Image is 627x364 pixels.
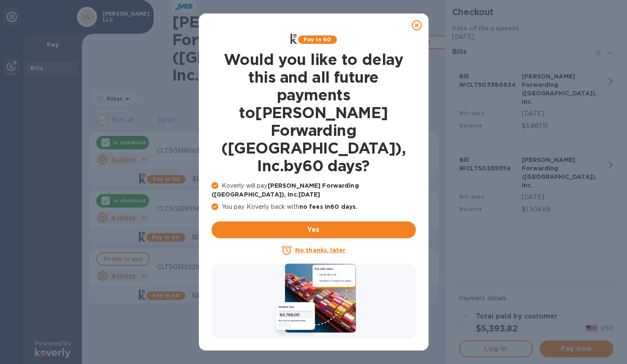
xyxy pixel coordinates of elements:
b: no fees in 60 days . [299,203,357,210]
span: Yes [218,225,409,235]
p: You pay Koverly back with [212,202,416,211]
b: [PERSON_NAME] Forwarding ([GEOGRAPHIC_DATA]), Inc. [DATE] [212,182,359,198]
button: Yes [212,221,416,238]
u: No thanks, later [295,247,345,253]
p: Koverly will pay [212,181,416,199]
h1: Would you like to delay this and all future payments to [PERSON_NAME] Forwarding ([GEOGRAPHIC_DAT... [212,51,416,175]
b: Pay in 60 [304,36,331,43]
